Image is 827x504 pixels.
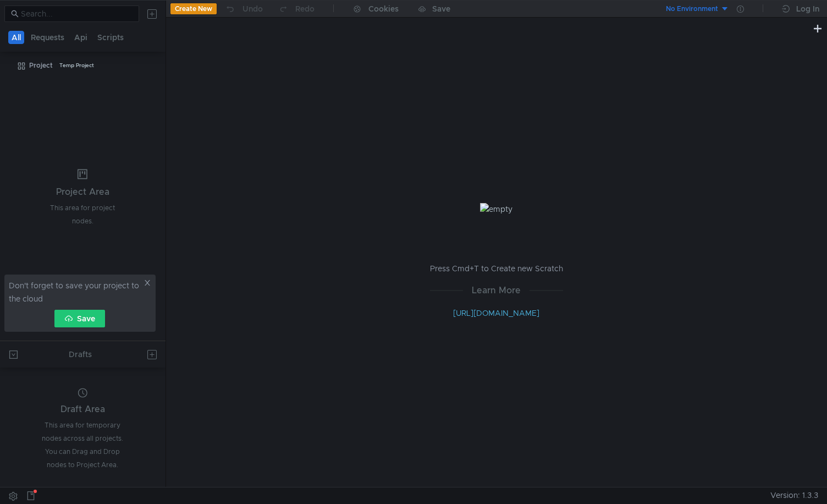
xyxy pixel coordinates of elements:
[770,487,818,503] span: Version: 1.3.3
[170,3,217,14] button: Create New
[480,203,512,215] img: empty
[71,31,91,44] button: Api
[271,1,322,17] button: Redo
[453,308,539,318] a: [URL][DOMAIN_NAME]
[463,283,530,297] span: Learn More
[8,31,24,44] button: All
[27,31,68,44] button: Requests
[69,348,92,361] div: Drafts
[432,5,450,13] div: Save
[54,310,105,327] button: Save
[796,2,819,15] div: Log In
[59,57,94,74] div: Temp Project
[368,2,399,15] div: Cookies
[666,4,718,14] div: No Environment
[430,262,563,275] p: Press Cmd+T to Create new Scratch
[217,1,271,17] button: Undo
[242,2,263,15] div: Undo
[94,31,127,44] button: Scripts
[9,279,141,305] span: Don't forget to save your project to the cloud
[295,2,315,15] div: Redo
[21,8,133,20] input: Search...
[29,57,53,74] div: Project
